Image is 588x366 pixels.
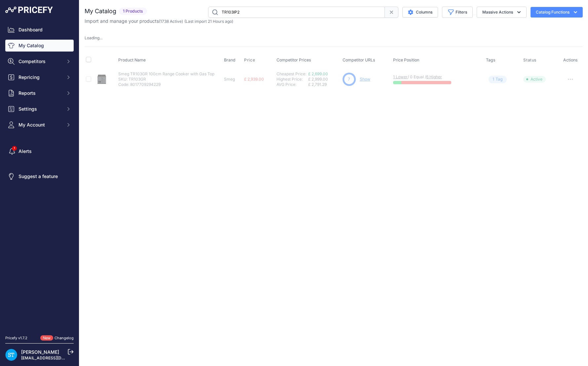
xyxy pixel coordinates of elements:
h2: My Catalog [85,7,116,16]
span: Settings [18,106,62,112]
a: Cheapest Price: [276,71,306,76]
p: Code: 8017709294229 [118,82,214,87]
a: Alerts [5,145,74,157]
a: 1 Lower [393,74,408,79]
p: / 0 Equal / [393,74,479,80]
button: Status [523,57,538,63]
span: Competitors [18,58,62,65]
a: 1738 Active [160,19,182,24]
button: Competitors [5,55,74,67]
span: Repricing [18,74,62,81]
nav: Sidebar [5,24,74,327]
span: New [40,335,53,341]
a: Show [360,77,370,82]
span: Tags [486,57,496,62]
p: Import and manage your products [85,18,233,24]
button: Price [244,57,256,63]
span: ... [99,35,102,40]
div: £ 2,791.29 [308,82,340,87]
span: Actions [563,57,578,62]
span: Product Name [118,57,146,62]
span: 7 [348,76,350,82]
a: [EMAIL_ADDRESS][DOMAIN_NAME] [21,355,90,360]
a: Changelog [55,336,74,340]
span: Status [523,57,536,63]
span: My Account [18,122,62,128]
input: Search [208,7,385,18]
a: £ 2,699.00 [308,71,328,76]
span: 1 Products [119,8,147,15]
p: SKU: TR103GR [118,77,214,82]
span: Loading [85,35,102,40]
span: Competitor URLs [343,57,375,62]
button: Repricing [5,71,74,83]
button: Columns [402,7,438,18]
span: Tag [489,76,507,83]
button: My Account [5,119,74,131]
button: Filters [442,7,473,18]
a: Suggest a feature [5,170,74,182]
span: 1 [493,76,494,83]
p: Smeg [224,77,242,82]
span: (Last import 21 Hours ago) [184,19,233,24]
div: Pricefy v1.7.2 [5,335,27,341]
div: AVG Price: [276,82,308,87]
button: Settings [5,103,74,115]
a: [PERSON_NAME] [21,349,59,355]
span: £ 2,939.00 [244,77,264,82]
span: Price Position [393,57,419,62]
a: Dashboard [5,24,74,36]
a: My Catalog [5,40,74,52]
span: ( ) [159,19,183,24]
span: Price [244,57,255,63]
span: £ 2,999.00 [308,77,328,82]
button: Catalog Functions [531,7,583,18]
button: Massive Actions [477,7,527,18]
span: Active [523,76,546,83]
span: Competitor Prices [276,57,311,62]
div: Highest Price: [276,77,308,82]
button: Reports [5,87,74,99]
p: Smeg TR103GR 100cm Range Cooker with Gas Top [118,71,214,77]
a: 6 Higher [426,74,442,79]
span: Brand [224,57,236,62]
img: Pricefy Logo [5,7,53,13]
span: Reports [18,90,62,96]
